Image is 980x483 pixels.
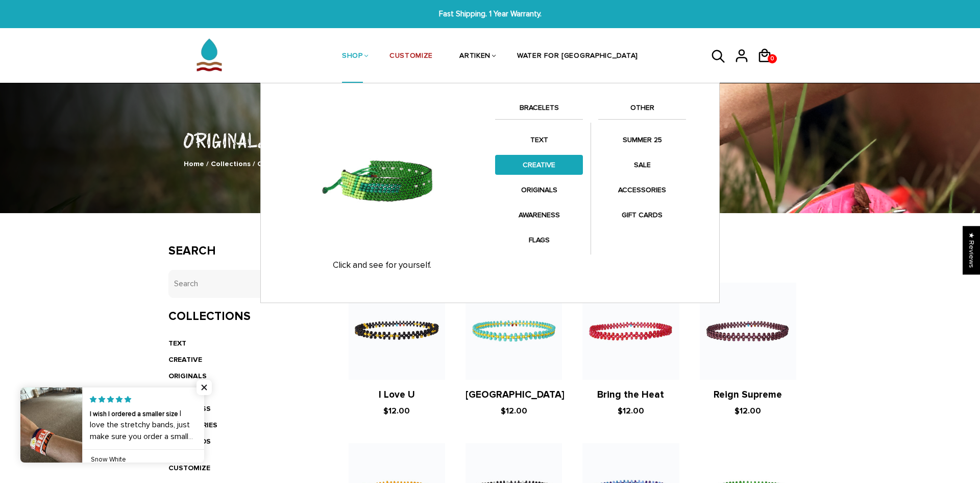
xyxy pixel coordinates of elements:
a: Reign Supreme [714,389,782,401]
a: BRACELETS [495,102,583,119]
span: Close popup widget [197,380,212,395]
a: SALE [598,155,686,175]
a: GIFT CARDS [598,205,686,225]
a: WATER FOR [GEOGRAPHIC_DATA] [517,30,638,84]
span: $12.00 [501,406,527,416]
a: ORIGINALS [495,180,583,200]
a: ACCESSORIES [598,180,686,200]
a: FLAGS [495,230,583,250]
span: Fast Shipping. 1 Year Warranty. [300,8,680,20]
a: Collections [211,159,251,168]
a: ORIGINALS [168,372,207,380]
a: SHOP [342,30,363,84]
a: AWARENESS [495,205,583,225]
a: CREATIVE [495,155,583,175]
span: 0 [768,52,776,66]
div: Click to open Judge.me floating reviews tab [963,226,980,274]
span: / [253,159,255,168]
a: CUSTOMIZE [389,30,433,84]
a: TEXT [495,130,583,150]
h3: Collections [168,309,318,324]
a: CREATIVE [168,355,202,364]
a: ARTIKEN [459,30,491,84]
a: TEXT [168,339,186,348]
a: OTHER [598,102,686,119]
a: I Love U [379,389,415,401]
a: 0 [757,66,780,68]
span: $12.00 [734,406,761,416]
span: $12.00 [383,406,410,416]
p: Click and see for yourself. [279,260,485,270]
input: Search [168,270,318,298]
a: Home [184,159,204,168]
h3: Search [168,244,318,259]
a: Bring the Heat [597,389,664,401]
a: SUMMER 25 [598,130,686,150]
span: $12.00 [618,406,644,416]
span: / [206,159,209,168]
h1: ORIGINALS [168,126,812,153]
span: ORIGINALS [257,159,296,168]
a: [GEOGRAPHIC_DATA] [465,389,565,401]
